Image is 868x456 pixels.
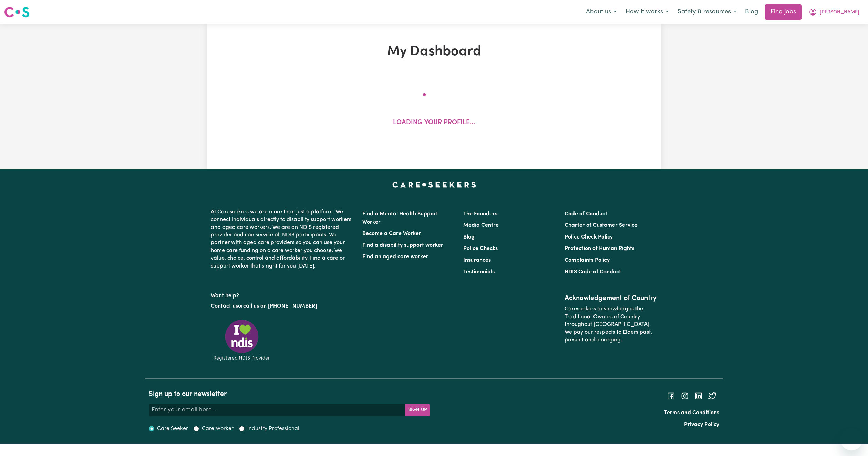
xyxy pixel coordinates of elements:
input: Enter your email here... [149,404,405,416]
span: [PERSON_NAME] [820,9,859,16]
iframe: Button to launch messaging window, conversation in progress [840,428,862,450]
a: Contact us [211,303,238,309]
button: How it works [621,5,673,19]
a: Careseekers home page [392,182,476,187]
p: Careseekers acknowledges the Traditional Owners of Country throughout [GEOGRAPHIC_DATA]. We pay o... [565,302,657,347]
a: Protection of Human Rights [565,246,634,251]
a: Insurances [463,258,491,263]
a: Follow Careseekers on Facebook [667,393,675,399]
a: Privacy Policy [684,422,719,427]
a: Follow Careseekers on LinkedIn [694,393,703,399]
a: Become a Care Worker [362,231,421,236]
button: My Account [804,5,864,19]
p: Want help? [211,289,354,300]
a: call us on [PHONE_NUMBER] [243,303,317,309]
a: Police Check Policy [565,234,613,240]
a: Code of Conduct [565,211,607,217]
a: Charter of Customer Service [565,223,638,228]
button: Safety & resources [673,5,741,19]
a: Follow Careseekers on Twitter [708,393,716,399]
a: NDIS Code of Conduct [565,269,621,275]
a: Terms and Conditions [664,410,719,416]
a: Complaints Policy [565,258,610,263]
p: At Careseekers we are more than just a platform. We connect individuals directly to disability su... [211,205,354,273]
button: About us [581,5,621,19]
a: Blog [463,234,475,240]
p: Loading your profile... [393,118,475,128]
a: Find a disability support worker [362,243,443,248]
a: Find an aged care worker [362,254,428,260]
a: Blog [741,4,762,20]
a: Find a Mental Health Support Worker [362,211,438,225]
a: Follow Careseekers on Instagram [681,393,689,399]
button: Subscribe [405,404,430,416]
a: Careseekers logo [4,4,30,20]
a: Police Checks [463,246,498,251]
a: Testimonials [463,269,495,275]
img: Registered NDIS provider [211,319,273,362]
a: The Founders [463,211,497,217]
label: Care Worker [202,425,234,433]
a: Media Centre [463,223,499,228]
img: Careseekers logo [4,6,30,18]
p: or [211,300,354,313]
h1: My Dashboard [287,43,581,60]
a: Find jobs [765,4,802,20]
h2: Acknowledgement of Country [565,294,657,302]
label: Industry Professional [247,425,299,433]
h2: Sign up to our newsletter [149,390,430,398]
label: Care Seeker [157,425,188,433]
